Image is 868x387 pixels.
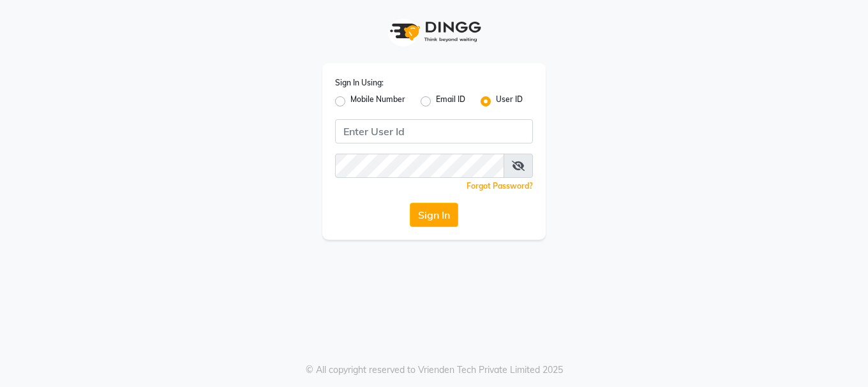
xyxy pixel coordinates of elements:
[410,203,458,227] button: Sign In
[350,94,405,109] label: Mobile Number
[467,181,533,191] a: Forgot Password?
[335,154,504,178] input: Username
[496,94,523,109] label: User ID
[436,94,465,109] label: Email ID
[383,13,485,50] img: logo1.svg
[335,77,384,89] label: Sign In Using:
[335,119,533,143] input: Username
